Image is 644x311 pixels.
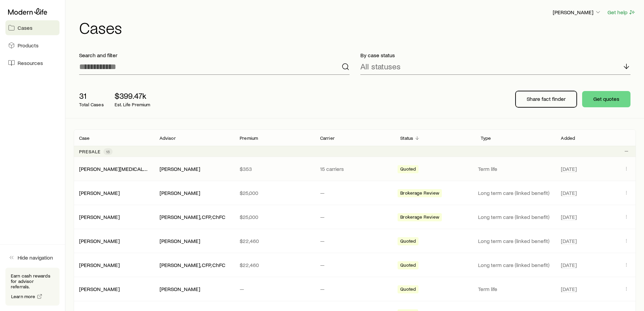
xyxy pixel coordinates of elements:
[320,165,390,172] p: 15 carriers
[553,9,601,16] p: [PERSON_NAME]
[478,262,553,268] p: Long term care (linked benefit)
[79,165,160,172] a: [PERSON_NAME][MEDICAL_DATA]
[240,262,309,268] p: $22,460
[400,286,416,293] span: Quoted
[320,262,390,268] p: —
[79,190,120,196] a: [PERSON_NAME]
[400,214,439,221] span: Brokerage Review
[79,286,120,292] a: [PERSON_NAME]
[320,286,390,292] p: —
[115,91,150,101] p: $399.47k
[79,52,350,59] p: Search and filter
[79,102,104,107] p: Total Cases
[561,286,577,292] span: [DATE]
[561,190,577,196] span: [DATE]
[160,214,225,221] div: [PERSON_NAME], CFP, ChFC
[79,165,149,173] div: [PERSON_NAME][MEDICAL_DATA]
[240,214,309,220] p: $25,000
[240,165,309,172] p: $353
[160,286,200,293] div: [PERSON_NAME]
[320,214,390,220] p: —
[478,286,553,292] p: Term life
[5,20,59,35] a: Cases
[400,135,413,141] p: Status
[18,42,39,49] span: Products
[561,135,575,141] p: Added
[240,238,309,244] p: $22,460
[481,135,491,141] p: Type
[79,238,120,244] a: [PERSON_NAME]
[582,91,630,107] button: Get quotes
[478,238,553,244] p: Long term care (linked benefit)
[79,190,120,197] div: [PERSON_NAME]
[5,55,59,70] a: Resources
[160,190,200,197] div: [PERSON_NAME]
[79,135,90,141] p: Case
[561,165,577,172] span: [DATE]
[478,165,553,172] p: Term life
[240,135,258,141] p: Premium
[478,190,553,196] p: Long term care (linked benefit)
[79,238,120,245] div: [PERSON_NAME]
[79,214,120,221] div: [PERSON_NAME]
[160,262,225,269] div: [PERSON_NAME], CFP, ChFC
[79,149,101,154] p: Presale
[561,214,577,220] span: [DATE]
[516,91,577,107] button: Share fact finder
[5,250,59,265] button: Hide navigation
[400,262,416,269] span: Quoted
[160,165,200,173] div: [PERSON_NAME]
[79,262,120,268] a: [PERSON_NAME]
[607,8,636,16] button: Get help
[527,95,566,102] p: Share fact finder
[360,62,401,71] p: All statuses
[160,135,176,141] p: Advisor
[79,286,120,293] div: [PERSON_NAME]
[106,149,110,154] span: 18
[18,60,43,66] span: Resources
[5,268,59,306] div: Earn cash rewards for advisor referrals.Learn more
[79,19,636,36] h1: Cases
[79,214,120,220] a: [PERSON_NAME]
[320,190,390,196] p: —
[11,294,35,299] span: Learn more
[561,238,577,244] span: [DATE]
[240,286,309,292] p: —
[5,38,59,53] a: Products
[552,8,602,17] button: [PERSON_NAME]
[400,190,439,197] span: Brokerage Review
[79,262,120,269] div: [PERSON_NAME]
[115,102,150,107] p: Est. Life Premium
[478,214,553,220] p: Long term care (linked benefit)
[320,238,390,244] p: —
[18,254,53,261] span: Hide navigation
[561,262,577,268] span: [DATE]
[11,273,54,289] p: Earn cash rewards for advisor referrals.
[18,24,32,31] span: Cases
[240,190,309,196] p: $25,000
[160,238,200,245] div: [PERSON_NAME]
[400,166,416,173] span: Quoted
[79,91,104,101] p: 31
[320,135,335,141] p: Carrier
[400,238,416,245] span: Quoted
[360,52,631,59] p: By case status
